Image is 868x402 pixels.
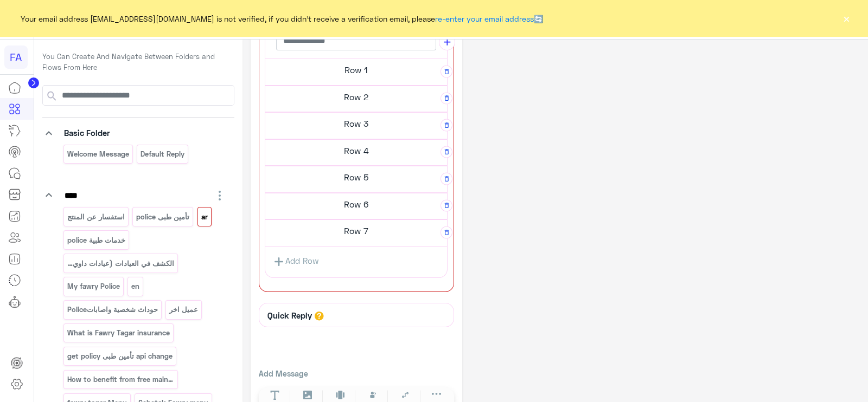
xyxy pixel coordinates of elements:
[265,310,315,320] h6: Quick Reply
[131,280,141,293] p: en
[64,128,110,138] span: Basic Folder
[442,37,453,48] i: add
[4,46,28,69] div: FA
[441,226,453,239] button: Delete Row
[265,140,447,161] h5: Row 4
[265,86,447,108] h5: Row 2
[66,373,175,386] p: How to benefit from free maintenance
[66,234,126,247] p: police خدمات طبية
[439,34,455,50] button: add
[66,327,170,339] p: What is Fawry Tagar insurance
[265,59,447,81] h5: Row 1
[265,113,447,134] h5: Row 3
[441,173,453,185] button: Delete Row
[441,199,453,212] button: Delete Row
[841,13,852,24] button: ×
[265,252,325,272] a: Add Row
[169,303,199,316] p: عميل اخر
[441,66,453,78] button: Delete Row
[66,303,158,316] p: Policeحوداث شخصية واصابات
[441,92,453,105] button: Delete Row
[441,146,453,158] button: Delete Row
[435,14,534,23] a: re-enter your email address
[66,280,120,293] p: My fawry Police
[265,220,447,242] h5: Row 7
[42,51,234,73] p: You Can Create And Navigate Between Folders and Flows From Here
[441,119,453,132] button: Delete Row
[259,368,454,379] p: Add Message
[66,148,130,160] p: Welcome Message
[200,211,208,223] p: ar
[265,166,447,188] h5: Row 5
[265,193,447,215] h5: Row 6
[140,148,186,160] p: Default reply
[66,211,125,223] p: استفسار عن المنتج
[66,350,173,362] p: get policy تأمين طبى api change
[21,13,543,24] span: Your email address [EMAIL_ADDRESS][DOMAIN_NAME] is not verified, if you didn't receive a verifica...
[136,211,190,223] p: تأمين طبى police
[42,127,55,140] i: keyboard_arrow_down
[42,189,55,202] i: keyboard_arrow_down
[66,257,175,270] p: الكشف في العيادات (عيادات داوي- سيتي كلينك)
